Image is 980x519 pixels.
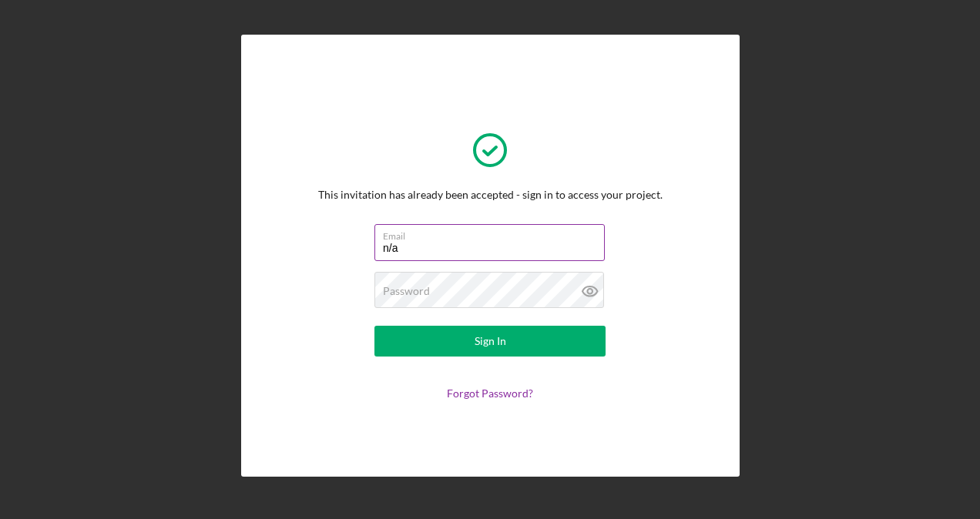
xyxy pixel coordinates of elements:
a: Forgot Password? [447,387,533,400]
label: Password [383,285,430,297]
button: Sign In [374,326,606,357]
div: This invitation has already been accepted - sign in to access your project. [318,189,663,201]
div: Sign In [475,326,506,357]
label: Email [383,225,605,242]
